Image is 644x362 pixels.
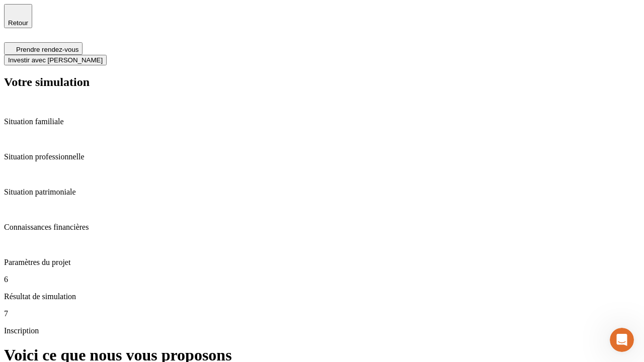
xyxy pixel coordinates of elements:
[4,309,640,318] p: 7
[4,258,640,267] p: Paramètres du projet
[4,292,640,301] p: Résultat de simulation
[16,46,78,53] span: Prendre rendez-vous
[4,188,640,197] p: Situation patrimoniale
[4,152,640,161] p: Situation professionnelle
[4,55,107,65] button: Investir avec [PERSON_NAME]
[610,328,634,352] iframe: Intercom live chat
[4,4,32,28] button: Retour
[8,56,103,64] span: Investir avec [PERSON_NAME]
[4,75,640,89] h2: Votre simulation
[4,326,640,335] p: Inscription
[4,117,640,126] p: Situation familiale
[4,223,640,232] p: Connaissances financières
[4,275,640,284] p: 6
[8,19,28,27] span: Retour
[4,42,83,55] button: Prendre rendez-vous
